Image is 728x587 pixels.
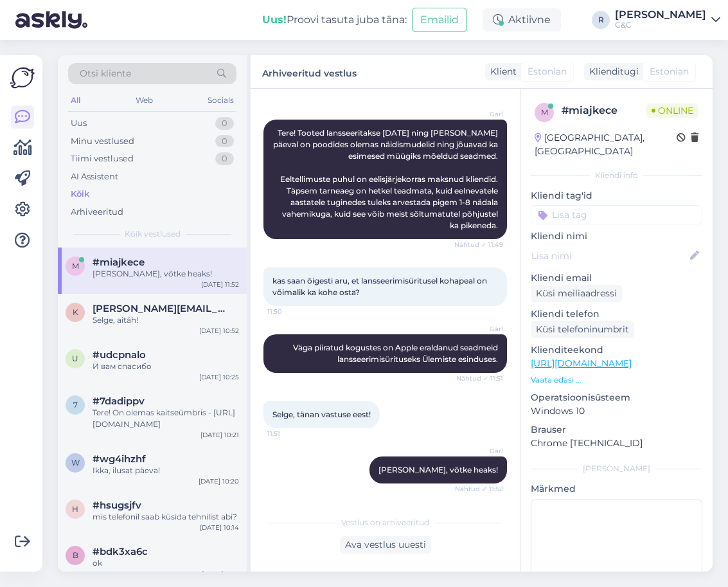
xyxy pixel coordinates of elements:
[592,11,610,29] div: R
[340,536,431,554] div: Ava vestlus uuesti
[272,410,371,419] span: Selge, tänan vastuse eest!
[267,429,315,438] span: 11:51
[531,404,702,418] p: Windows 10
[199,476,239,486] div: [DATE] 10:20
[93,395,145,407] span: #7dadippv
[531,357,632,369] a: [URL][DOMAIN_NAME]
[200,430,239,440] div: [DATE] 10:21
[531,374,702,386] p: Vaata edasi ...
[455,109,503,119] span: Garl
[412,8,467,32] button: Emailid
[215,152,234,165] div: 0
[93,349,146,361] span: #udcpnalo
[531,321,634,338] div: Küsi telefoninumbrit
[133,92,155,109] div: Web
[93,303,226,314] span: katrina.paas@gmail.com
[199,372,239,382] div: [DATE] 10:25
[562,103,646,118] div: # miajkece
[454,240,503,249] span: Nähtud ✓ 11:49
[93,361,239,372] div: И вам спасибо
[72,261,79,271] span: m
[93,453,146,465] span: #wg4ihzhf
[531,437,702,450] p: Chrome [TECHNICAL_ID]
[262,12,407,28] div: Proovi tasuta juba täna:
[73,307,78,317] span: k
[125,228,181,240] span: Kõik vestlused
[272,276,489,297] span: kas saan õigesti aru, et lansseerimisüritusel kohapeal on võimalik ka kohe osta?
[531,423,702,437] p: Brauser
[528,65,567,78] span: Estonian
[202,569,239,579] div: [DATE] 9:47
[262,14,287,26] b: Uus!
[93,465,239,476] div: Ikka, ilusat päeva!
[93,407,239,430] div: Tere! On olemas kaitseümbris - [URL][DOMAIN_NAME]
[71,170,118,183] div: AI Assistent
[615,10,720,30] a: [PERSON_NAME]C&C
[215,117,234,130] div: 0
[531,482,702,496] p: Märkmed
[93,546,148,557] span: #bdk3xa6c
[71,206,123,219] div: Arhiveeritud
[71,135,134,148] div: Minu vestlused
[71,458,80,467] span: w
[80,67,131,80] span: Otsi kliente
[615,20,706,30] div: C&C
[535,131,677,158] div: [GEOGRAPHIC_DATA], [GEOGRAPHIC_DATA]
[71,117,87,130] div: Uus
[72,504,78,514] span: h
[378,465,498,474] span: [PERSON_NAME], võtke heaks!
[485,65,517,78] div: Klient
[341,517,429,528] span: Vestlus on arhiveeritud
[541,107,548,117] span: m
[531,463,702,474] div: [PERSON_NAME]
[267,307,315,316] span: 11:50
[483,8,561,32] div: Aktiivne
[205,92,236,109] div: Socials
[455,374,503,383] span: Nähtud ✓ 11:51
[10,66,35,90] img: Askly Logo
[199,326,239,336] div: [DATE] 10:52
[93,268,239,280] div: [PERSON_NAME], võtke heaks!
[93,557,239,569] div: ok
[531,230,702,243] p: Kliendi nimi
[73,400,78,410] span: 7
[455,324,503,334] span: Garl
[93,257,145,268] span: #miajkece
[615,10,706,20] div: [PERSON_NAME]
[455,446,503,456] span: Garl
[531,271,702,285] p: Kliendi email
[72,354,78,363] span: u
[531,343,702,357] p: Klienditeekond
[73,550,78,560] span: b
[93,500,141,511] span: #hsugsjfv
[71,152,134,165] div: Tiimi vestlused
[531,170,702,181] div: Kliendi info
[93,314,239,326] div: Selge, aitäh!
[531,189,702,203] p: Kliendi tag'id
[200,523,239,532] div: [DATE] 10:14
[71,188,89,201] div: Kõik
[68,92,83,109] div: All
[531,307,702,321] p: Kliendi telefon
[455,484,503,494] span: Nähtud ✓ 11:52
[93,511,239,523] div: mis telefonil saab küsida tehnilist abi?
[650,65,689,78] span: Estonian
[531,249,688,263] input: Lisa nimi
[584,65,639,78] div: Klienditugi
[293,343,500,364] span: Väga piiratud kogustes on Apple eraldanud seadmeid lansseerimisürituseks Ülemiste esinduses.
[215,135,234,148] div: 0
[273,128,500,230] span: Tere! Tooted lansseeritakse [DATE] ning [PERSON_NAME] päeval on poodides olemas näidismudelid nin...
[531,205,702,224] input: Lisa tag
[531,285,622,302] div: Küsi meiliaadressi
[201,280,239,289] div: [DATE] 11:52
[646,104,698,118] span: Online
[262,63,357,80] label: Arhiveeritud vestlus
[531,391,702,404] p: Operatsioonisüsteem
